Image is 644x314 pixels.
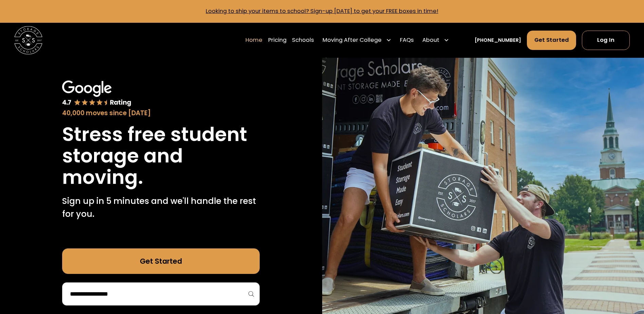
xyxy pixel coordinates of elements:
[62,108,260,118] div: 40,000 moves since [DATE]
[14,26,42,54] img: Storage Scholars main logo
[62,124,260,188] h1: Stress free student storage and moving.
[475,37,521,44] a: [PHONE_NUMBER]
[206,7,438,15] a: Looking to ship your items to school? Sign-up [DATE] to get your FREE boxes in time!
[582,31,630,50] a: Log In
[420,30,452,50] div: About
[323,36,382,45] div: Moving After College
[320,30,394,50] div: Moving After College
[292,30,314,50] a: Schools
[268,30,287,50] a: Pricing
[14,26,42,54] a: home
[527,31,576,50] a: Get Started
[62,195,260,220] p: Sign up in 5 minutes and we'll handle the rest for you.
[245,30,262,50] a: Home
[62,81,131,107] img: Google 4.7 star rating
[422,36,439,45] div: About
[400,30,414,50] a: FAQs
[62,248,260,274] a: Get Started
